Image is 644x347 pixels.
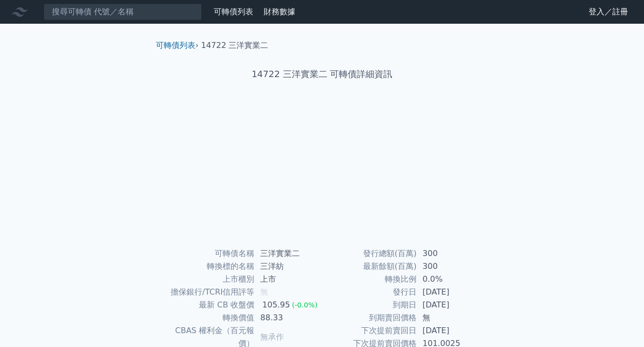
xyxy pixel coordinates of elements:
a: 可轉債列表 [156,41,195,50]
td: 300 [416,247,484,260]
span: 無 [260,287,268,297]
span: 無承作 [260,332,284,342]
td: 發行日 [322,286,416,299]
a: 財務數據 [264,7,295,16]
td: 轉換標的名稱 [160,260,254,273]
td: 三洋實業二 [254,247,322,260]
td: 轉換價值 [160,311,254,324]
td: 300 [416,260,484,273]
a: 可轉債列表 [214,7,253,16]
td: 可轉債名稱 [160,247,254,260]
td: 到期日 [322,299,416,311]
div: 105.95 [260,299,292,311]
span: (-0.0%) [292,301,318,309]
a: 登入／註冊 [581,4,636,20]
td: 下次提前賣回日 [322,324,416,337]
td: 無 [416,311,484,324]
td: [DATE] [416,299,484,311]
td: [DATE] [416,286,484,299]
td: 轉換比例 [322,273,416,286]
td: [DATE] [416,324,484,337]
td: 0.0% [416,273,484,286]
td: 擔保銀行/TCRI信用評等 [160,286,254,299]
td: 上市櫃別 [160,273,254,286]
td: 88.33 [254,311,322,324]
td: 最新 CB 收盤價 [160,299,254,311]
td: 上市 [254,273,322,286]
li: › [156,40,198,51]
td: 到期賣回價格 [322,311,416,324]
td: 最新餘額(百萬) [322,260,416,273]
td: 發行總額(百萬) [322,247,416,260]
li: 14722 三洋實業二 [201,40,269,51]
input: 搜尋可轉債 代號／名稱 [44,3,202,20]
h1: 14722 三洋實業二 可轉債詳細資訊 [148,67,496,81]
td: 三洋紡 [254,260,322,273]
